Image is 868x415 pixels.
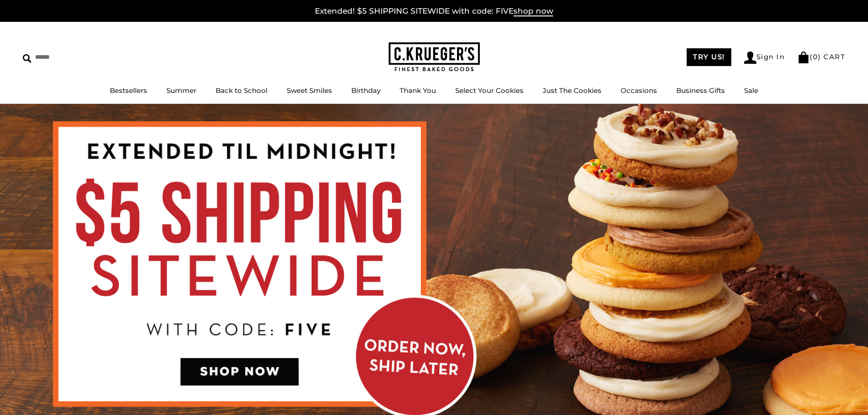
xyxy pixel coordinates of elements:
[813,52,818,61] span: 0
[455,86,524,95] a: Select Your Cookies
[110,86,147,95] a: Bestsellers
[797,51,810,63] img: Bag
[744,51,785,64] a: Sign In
[687,48,731,66] a: TRY US!
[744,86,758,95] a: Sale
[287,86,332,95] a: Sweet Smiles
[797,52,845,61] a: (0) CART
[216,86,267,95] a: Back to School
[621,86,657,95] a: Occasions
[23,54,31,63] img: Search
[543,86,601,95] a: Just The Cookies
[744,51,756,64] img: Account
[514,6,553,16] span: shop now
[23,50,131,64] input: Search
[676,86,725,95] a: Business Gifts
[389,42,480,72] img: C.KRUEGER'S
[166,86,196,95] a: Summer
[400,86,436,95] a: Thank You
[315,6,553,16] a: Extended! $5 SHIPPING SITEWIDE with code: FIVEshop now
[351,86,380,95] a: Birthday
